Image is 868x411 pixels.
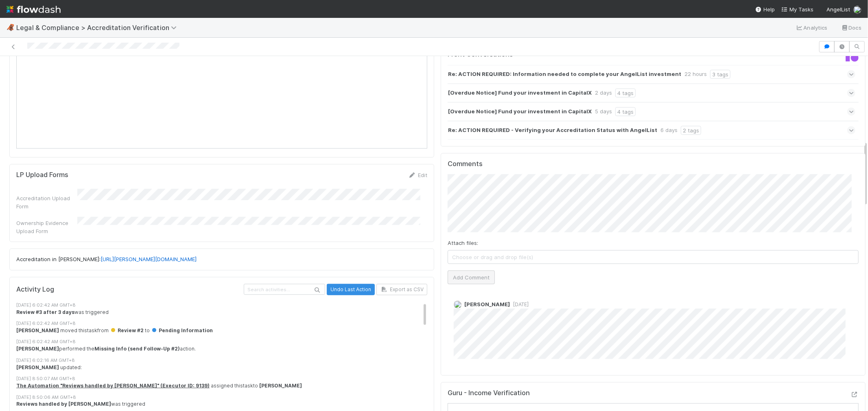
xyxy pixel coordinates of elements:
[464,301,510,307] span: [PERSON_NAME]
[448,160,859,168] h5: Comments
[16,286,242,294] h5: Activity Log
[16,400,434,408] div: was triggered
[7,24,15,31] span: 🦧
[781,6,813,13] span: My Tasks
[16,345,434,353] div: performed the action.
[841,23,861,32] a: Docs
[16,364,434,371] div: updated:
[448,126,657,135] strong: Re: ACTION REQUIRED - Verifying your Accreditation Status with AngelList
[16,327,59,333] strong: [PERSON_NAME]
[16,346,59,352] strong: [PERSON_NAME]
[615,107,636,116] div: 4 tags
[454,301,462,309] img: avatar_99e80e95-8f0d-4917-ae3c-b5dad577a2b5.png
[16,219,77,235] div: Ownership Evidence Upload Form
[826,6,850,13] span: AngelList
[16,375,434,382] div: [DATE] 8:50:07 AM GMT+8
[16,394,434,401] div: [DATE] 8:50:06 AM GMT+8
[16,383,210,389] a: The Automation "Reviews handled by [PERSON_NAME]" (Executor ID: 9139)
[615,89,636,97] div: 4 tags
[16,357,434,364] div: [DATE] 6:02:16 AM GMT+8
[16,255,427,264] p: Accreditation in [PERSON_NAME]:
[16,320,434,327] div: [DATE] 6:02:42 AM GMT+8
[16,327,434,334] div: moved this task from to
[16,364,59,370] strong: [PERSON_NAME]
[448,251,858,264] span: Choose or drag and drop file(s)
[660,126,678,135] div: 6 days
[595,107,612,116] div: 5 days
[595,89,612,97] div: 2 days
[94,346,180,352] strong: Missing Info (send Follow-Up #2)
[16,309,434,316] div: was triggered
[408,172,427,178] a: Edit
[755,5,775,13] div: Help
[244,284,325,295] input: Search activities...
[796,23,828,32] a: Analytics
[16,194,77,210] div: Accreditation Upload Form
[7,2,61,16] img: logo-inverted-e16ddd16eac7371096b0.svg
[16,24,181,32] span: Legal & Compliance > Accreditation Verification
[510,301,529,307] span: [DATE]
[448,389,530,397] h5: Guru - Income Verification
[448,270,495,284] button: Add Comment
[853,6,861,14] img: avatar_cd4e5e5e-3003-49e5-bc76-fd776f359de9.png
[16,309,74,315] strong: Review #3 after 3 days
[16,382,434,389] div: assigned this task to
[781,5,813,13] a: My Tasks
[448,70,681,79] strong: Re: ACTION REQUIRED: Information needed to complete your AngelList investment
[16,401,111,407] strong: Reviews handled by [PERSON_NAME]
[16,171,68,179] h5: LP Upload Forms
[259,383,302,389] strong: [PERSON_NAME]
[684,70,707,79] div: 22 hours
[16,302,434,309] div: [DATE] 6:02:42 AM GMT+8
[448,107,592,116] strong: [Overdue Notice] Fund your investment in CapitalX
[16,338,434,345] div: [DATE] 6:02:42 AM GMT+8
[376,284,427,295] button: Export as CSV
[448,89,592,97] strong: [Overdue Notice] Fund your investment in CapitalX
[681,126,701,135] div: 2 tags
[101,256,197,262] a: [URL][PERSON_NAME][DOMAIN_NAME]
[151,327,213,333] span: Pending Information
[710,70,730,79] div: 3 tags
[110,327,144,333] span: Review #2
[448,239,478,247] label: Attach files:
[327,284,375,295] button: Undo Last Action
